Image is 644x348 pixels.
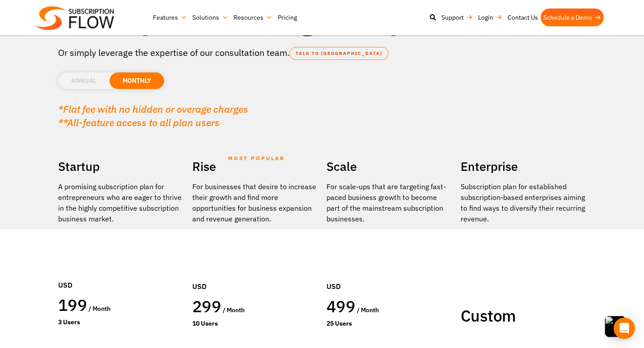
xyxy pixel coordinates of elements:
em: *Flat fee with no hidden or overage charges [58,102,248,115]
li: ANNUAL [58,72,110,89]
li: MONTHLY [110,72,164,89]
div: For scale-ups that are targeting fast-paced business growth to become part of the mainstream subs... [326,181,452,224]
div: 10 Users [192,319,318,328]
div: 3 Users [58,318,183,327]
div: USD [326,254,452,296]
a: Schedule a Demo [541,8,604,26]
span: 299 [192,296,221,317]
div: USD [192,254,318,296]
p: Subscription plan for established subscription-based enterprises aiming to find ways to diversify... [461,181,586,224]
a: Login [475,8,505,26]
a: TALK TO [GEOGRAPHIC_DATA] [289,47,389,60]
span: 499 [326,296,355,317]
span: 199 [58,294,87,315]
a: Solutions [190,8,231,26]
em: **All-feature access to all plan users [58,116,220,129]
div: 25 Users [326,319,452,328]
span: / month [89,305,110,313]
span: / month [357,306,379,314]
a: Pricing [275,8,300,26]
div: For businesses that desire to increase their growth and find more opportunities for business expa... [192,181,318,224]
div: USD [58,253,183,295]
h2: Startup [58,156,183,177]
img: Subscriptionflow [36,6,114,30]
span: MOST POPULAR [228,148,285,169]
a: Support [439,8,475,26]
h1: Find a plan that's right for you [58,4,586,37]
p: Or simply leverage the expertise of our consultation team. [58,46,586,59]
div: Open Intercom Messenger [614,318,635,339]
h2: Rise [192,156,318,177]
h2: Scale [326,156,452,177]
a: Features [150,8,190,26]
a: Contact Us [505,8,541,26]
p: A promising subscription plan for entrepreneurs who are eager to thrive in the highly competitive... [58,181,183,224]
span: / month [223,306,245,314]
span: Custom [461,305,516,326]
h2: Enterprise [461,156,586,177]
a: Resources [231,8,275,26]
